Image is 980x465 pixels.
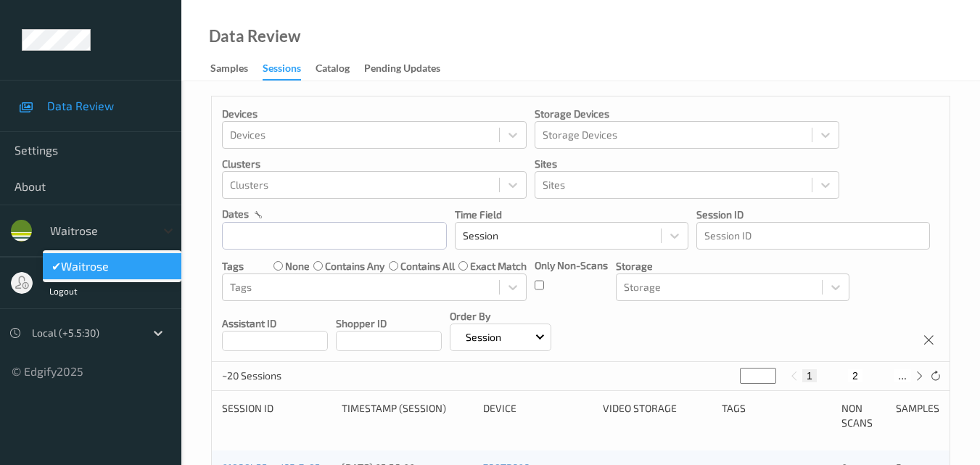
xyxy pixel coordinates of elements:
p: Session [461,330,506,345]
p: Storage [616,259,849,273]
label: none [285,259,310,273]
p: Shopper ID [336,316,442,331]
div: Samples [210,61,248,79]
button: 2 [848,369,862,382]
p: Only Non-Scans [535,258,608,273]
p: Devices [222,107,527,121]
div: Pending Updates [364,61,440,79]
div: Timestamp (Session) [342,401,473,430]
div: Video Storage [603,401,712,430]
div: Samples [896,401,939,430]
a: Catalog [316,59,364,79]
label: contains any [325,259,384,273]
label: exact match [470,259,527,273]
p: Storage Devices [535,107,839,121]
p: Order By [450,309,551,324]
div: Data Review [209,29,300,44]
p: Session ID [696,207,930,222]
div: Device [483,401,593,430]
button: ... [894,369,911,382]
div: Non Scans [841,401,885,430]
div: Sessions [263,61,301,81]
p: Clusters [222,157,527,171]
a: Sessions [263,59,316,81]
p: Tags [222,259,244,273]
a: Samples [210,59,263,79]
label: contains all [400,259,455,273]
p: ~20 Sessions [222,369,331,383]
div: Session ID [222,401,332,430]
p: dates [222,207,249,221]
p: Time Field [455,207,688,222]
a: Pending Updates [364,59,455,79]
p: Sites [535,157,839,171]
div: Tags [722,401,831,430]
p: Assistant ID [222,316,328,331]
div: Catalog [316,61,350,79]
button: 1 [802,369,817,382]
